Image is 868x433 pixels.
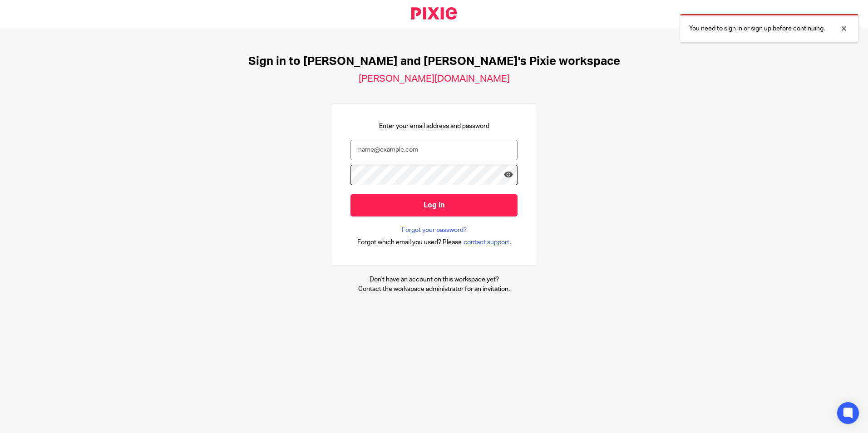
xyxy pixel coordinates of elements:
[379,122,489,131] p: Enter your email address and password
[402,226,467,235] a: Forgot your password?
[358,275,510,284] p: Don't have an account on this workspace yet?
[248,54,620,69] h1: Sign in to [PERSON_NAME] and [PERSON_NAME]'s Pixie workspace
[358,285,510,294] p: Contact the workspace administrator for an invitation.
[350,194,518,216] input: Log in
[350,140,518,160] input: name@example.com
[359,73,510,85] h2: [PERSON_NAME][DOMAIN_NAME]
[357,237,511,247] div: .
[357,238,462,247] span: Forgot which email you used? Please
[464,238,509,247] span: contact support
[689,24,825,33] p: You need to sign in or sign up before continuing.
